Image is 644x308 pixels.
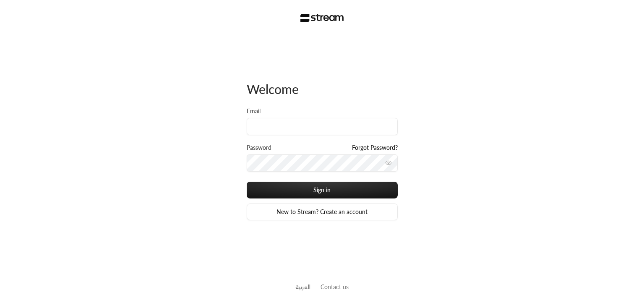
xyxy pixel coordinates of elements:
[321,282,349,291] button: Contact us
[295,279,310,295] a: العربية
[300,14,344,22] img: Stream Logo
[247,182,398,198] button: Sign in
[321,283,349,290] a: Contact us
[247,107,261,115] label: Email
[247,81,299,97] span: Welcome
[247,204,398,220] a: New to Stream? Create an account
[247,144,271,152] label: Password
[352,144,398,152] a: Forgot Password?
[382,156,395,170] button: toggle password visibility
